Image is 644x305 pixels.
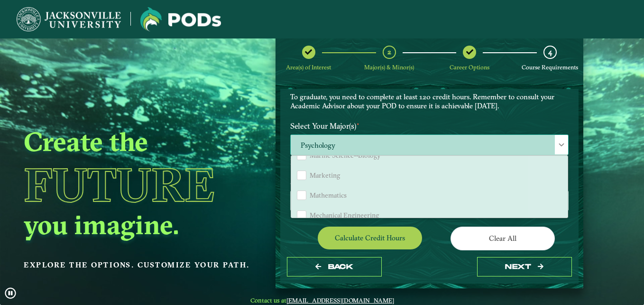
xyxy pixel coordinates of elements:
label: Select Your Minor(s) [283,173,576,191]
span: Mathematics [310,191,347,200]
span: 2 [387,48,391,57]
span: Contact us at [243,296,401,304]
button: Calculate credit hours [318,227,422,249]
span: Mechanical Engineering [310,211,379,219]
h2: Create the [24,125,253,158]
li: Marketing [291,165,568,185]
span: 4 [548,48,552,57]
button: next [477,257,572,276]
p: Explore the options. Customize your path. [24,258,253,272]
img: Jacksonville University logo [140,7,221,31]
li: Mathematics [291,185,568,205]
span: Marine Science--Biology [310,151,381,160]
span: Back [328,263,353,271]
p: Please select at least one Major [290,158,569,167]
img: Jacksonville University logo [17,7,121,31]
button: Back [287,257,382,276]
span: Psychology [291,135,568,155]
span: Marketing [310,171,340,180]
label: Select Your Major(s) [283,117,576,135]
span: Area(s) of Interest [286,64,331,71]
h1: Future [24,162,253,208]
li: Mechanical Engineering [291,205,568,225]
a: [EMAIL_ADDRESS][DOMAIN_NAME] [286,296,394,304]
span: Course Requirements [522,64,578,71]
span: Major(s) & Minor(s) [364,64,414,71]
h2: you imagine. [24,208,253,241]
span: Career Options [450,64,489,71]
button: Clear All [451,227,555,250]
sup: ⋆ [356,120,360,127]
